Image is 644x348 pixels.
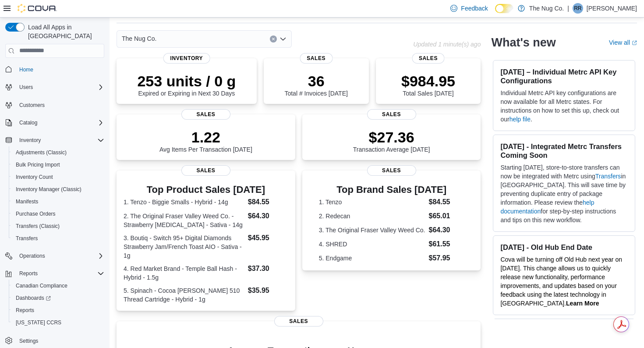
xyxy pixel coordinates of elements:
[412,53,445,64] span: Sales
[2,117,108,129] button: Catalog
[12,184,85,195] a: Inventory Manager (Classic)
[9,208,108,220] button: Purchase Orders
[12,233,104,244] span: Transfers
[353,128,430,153] div: Transaction Average [DATE]
[19,119,37,126] span: Catalog
[2,81,108,93] button: Users
[16,235,38,242] span: Transfers
[274,316,323,327] span: Sales
[500,89,628,124] p: Individual Metrc API key configurations are now available for all Metrc states. For instructions ...
[248,263,288,274] dd: $37.30
[284,72,347,97] div: Total # Invoices [DATE]
[428,211,464,221] dd: $65.01
[12,317,104,328] span: Washington CCRS
[12,221,104,231] span: Transfers (Classic)
[16,161,60,168] span: Bulk Pricing Import
[319,185,464,195] h3: Top Brand Sales [DATE]
[609,39,637,46] a: View allExternal link
[16,135,104,146] span: Inventory
[19,252,45,259] span: Operations
[428,239,464,249] dd: $61.55
[16,251,104,261] span: Operations
[124,212,244,229] dt: 2. The Original Fraser Valley Weed Co. - Strawberry [MEDICAL_DATA] - Sativa - 14g
[2,267,108,280] button: Reports
[124,234,244,260] dt: 3. Boutiq - Switch 95+ Digital Diamonds Strawberry Jam/French Toast AIO - Sativa - 1g
[16,100,48,110] a: Customers
[573,3,583,14] div: Rhonda Reid
[461,4,488,13] span: Feedback
[12,209,59,219] a: Purchase Orders
[12,233,41,244] a: Transfers
[300,53,333,64] span: Sales
[16,82,36,92] button: Users
[500,163,628,224] p: Starting [DATE], store-to-store transfers can now be integrated with Metrc using in [GEOGRAPHIC_D...
[12,196,42,207] a: Manifests
[16,174,53,181] span: Inventory Count
[12,293,54,303] a: Dashboards
[16,64,104,75] span: Home
[9,146,108,159] button: Adjustments (Classic)
[319,254,425,263] dt: 5. Endgame
[16,336,42,346] a: Settings
[16,295,51,302] span: Dashboards
[319,212,425,220] dt: 2. Redecan
[319,226,425,234] dt: 3. The Original Fraser Valley Weed Co.
[9,220,108,232] button: Transfers (Classic)
[632,40,637,46] svg: External link
[12,281,104,291] span: Canadian Compliance
[529,3,564,14] p: The Nug Co.
[12,305,38,316] a: Reports
[9,195,108,208] button: Manifests
[16,335,104,346] span: Settings
[137,72,236,90] p: 253 units / 0 g
[16,135,44,146] button: Inventory
[12,305,104,316] span: Reports
[181,109,230,120] span: Sales
[12,184,104,195] span: Inventory Manager (Classic)
[16,282,67,289] span: Canadian Compliance
[500,256,622,307] span: Cova will be turning off Old Hub next year on [DATE]. This change allows us to quickly release ne...
[248,211,288,221] dd: $64.30
[574,3,581,14] span: RR
[124,286,244,304] dt: 5. Spinach - Cocoa [PERSON_NAME] 510 Thread Cartridge - Hybrid - 1g
[401,72,455,90] p: $984.95
[159,128,252,153] div: Avg Items Per Transaction [DATE]
[567,3,569,14] p: |
[25,23,104,40] span: Load All Apps in [GEOGRAPHIC_DATA]
[12,172,57,182] a: Inventory Count
[413,41,481,48] p: Updated 1 minute(s) ago
[9,183,108,195] button: Inventory Manager (Classic)
[19,270,38,277] span: Reports
[16,99,104,110] span: Customers
[16,117,41,128] button: Catalog
[566,300,599,307] a: Learn More
[428,225,464,235] dd: $64.30
[181,165,230,176] span: Sales
[122,33,156,44] span: The Nug Co.
[2,250,108,262] button: Operations
[16,186,81,193] span: Inventory Manager (Classic)
[124,185,288,195] h3: Top Product Sales [DATE]
[18,4,57,13] img: Cova
[428,253,464,263] dd: $57.95
[19,66,33,73] span: Home
[12,147,104,158] span: Adjustments (Classic)
[19,102,45,109] span: Customers
[19,337,38,344] span: Settings
[270,36,277,43] button: Clear input
[12,147,70,158] a: Adjustments (Classic)
[16,268,41,279] button: Reports
[587,3,637,14] p: [PERSON_NAME]
[19,84,33,91] span: Users
[16,319,61,326] span: [US_STATE] CCRS
[495,4,513,13] input: Dark Mode
[19,137,41,144] span: Inventory
[16,198,38,205] span: Manifests
[12,172,104,182] span: Inventory Count
[9,159,108,171] button: Bulk Pricing Import
[12,293,104,303] span: Dashboards
[16,307,34,314] span: Reports
[12,209,104,219] span: Purchase Orders
[16,149,67,156] span: Adjustments (Classic)
[353,128,430,146] p: $27.36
